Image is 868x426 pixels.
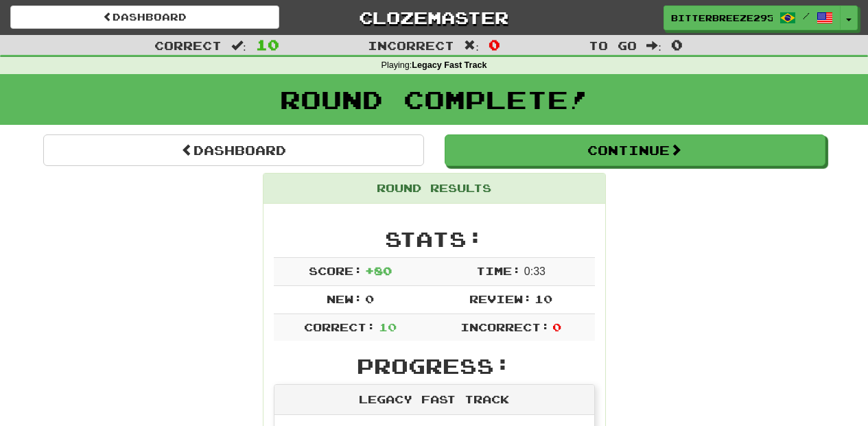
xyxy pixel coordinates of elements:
[803,11,810,21] span: /
[664,5,841,30] a: BitterBreeze2956 /
[365,292,374,305] span: 0
[445,134,825,166] button: Continue
[469,292,532,305] span: Review:
[535,292,552,305] span: 10
[300,5,569,29] a: Clozemaster
[476,264,521,277] span: Time:
[379,320,397,333] span: 10
[464,40,479,51] span: :
[589,38,637,52] span: To go
[412,60,486,70] strong: Legacy Fast Track
[154,38,222,52] span: Correct
[256,36,279,53] span: 10
[274,228,595,250] h2: Stats:
[524,265,546,277] span: 0 : 33
[43,134,424,166] a: Dashboard
[489,36,500,53] span: 0
[671,12,773,24] span: BitterBreeze2956
[365,264,392,277] span: + 80
[231,40,246,51] span: :
[552,320,561,333] span: 0
[460,320,550,333] span: Incorrect:
[274,385,594,415] div: Legacy Fast Track
[646,40,661,51] span: :
[327,292,362,305] span: New:
[274,355,595,377] h2: Progress:
[368,38,454,52] span: Incorrect
[304,320,375,333] span: Correct:
[10,5,279,29] a: Dashboard
[263,174,605,204] div: Round Results
[5,86,863,113] h1: Round Complete!
[309,264,362,277] span: Score:
[671,36,683,53] span: 0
